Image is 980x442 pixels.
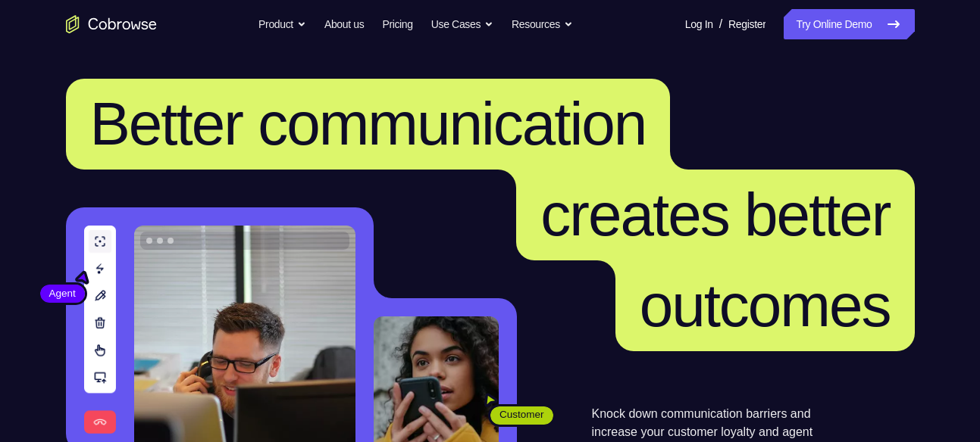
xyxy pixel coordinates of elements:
[640,272,891,339] span: outcomes
[382,9,412,39] a: Pricing
[66,15,157,33] a: Go to the home page
[728,9,766,39] a: Register
[512,9,573,39] button: Resources
[324,9,364,39] a: About us
[258,9,306,39] button: Product
[90,90,647,157] span: Better communication
[784,9,914,39] a: Try Online Demo
[719,15,722,33] span: /
[431,9,493,39] button: Use Cases
[540,181,890,248] span: creates better
[685,9,713,39] a: Log In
